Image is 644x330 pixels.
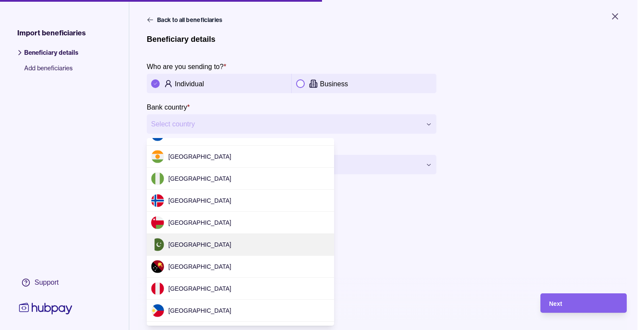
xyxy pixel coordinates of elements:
span: [GEOGRAPHIC_DATA] [168,219,231,226]
img: ng [151,172,164,185]
img: pg [151,260,164,273]
span: [GEOGRAPHIC_DATA] [168,285,231,292]
span: [GEOGRAPHIC_DATA] [168,241,231,248]
img: om [151,216,164,229]
span: [GEOGRAPHIC_DATA] [168,263,231,270]
span: [GEOGRAPHIC_DATA] [168,153,231,160]
span: [GEOGRAPHIC_DATA] [168,307,231,314]
span: [GEOGRAPHIC_DATA] [168,197,231,204]
img: pk [151,238,164,251]
img: pe [151,282,164,295]
img: ph [151,304,164,317]
img: ne [151,150,164,163]
span: Next [549,300,562,307]
span: [GEOGRAPHIC_DATA] [168,175,231,182]
img: no [151,194,164,207]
